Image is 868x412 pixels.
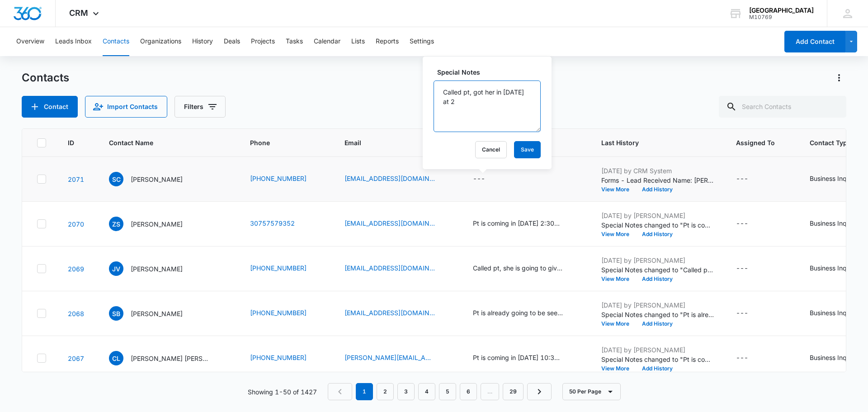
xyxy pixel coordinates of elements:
[344,353,451,364] div: Email - chris.keeter.vt@gmail.com - Select to Edit Field
[810,263,858,273] div: Business Inquiry
[16,27,44,56] button: Overview
[356,383,373,400] em: 1
[397,383,415,400] a: Page 3
[344,263,451,274] div: Email - villalobosjeidy3@gmail.com - Select to Edit Field
[601,166,714,175] p: [DATE] by CRM System
[344,353,435,362] a: [PERSON_NAME][EMAIL_ADDRESS][PERSON_NAME][DOMAIN_NAME]
[832,71,846,85] button: Actions
[810,218,858,228] div: Business Inquiry
[601,265,714,275] p: Special Notes changed to "Called pt, she is going to give us a call back."
[636,366,679,371] button: Add History
[131,309,183,318] p: [PERSON_NAME]
[314,27,340,56] button: Calendar
[68,175,84,183] a: Navigate to contact details page for Savannah Chacon
[351,27,365,56] button: Lists
[736,218,748,229] div: ---
[109,138,215,147] span: Contact Name
[224,27,240,56] button: Deals
[418,383,435,400] a: Page 4
[736,218,764,229] div: Assigned To - - Select to Edit Field
[601,187,636,192] button: View More
[810,174,858,183] div: Business Inquiry
[131,354,212,363] p: [PERSON_NAME] [PERSON_NAME]
[736,263,764,274] div: Assigned To - - Select to Edit Field
[410,27,434,56] button: Settings
[460,383,477,400] a: Page 6
[250,263,307,273] a: [PHONE_NUMBER]
[601,300,714,310] p: [DATE] by [PERSON_NAME]
[250,174,307,183] a: [PHONE_NUMBER]
[109,261,123,276] span: JV
[601,366,636,371] button: View More
[250,353,307,362] a: [PHONE_NUMBER]
[601,310,714,319] p: Special Notes changed to "Pt is already going to be seen on [DATE]"
[473,263,563,273] div: Called pt, she is going to give us a call back.
[810,308,858,317] div: Business Inquiry
[736,353,748,364] div: ---
[68,265,84,273] a: Navigate to contact details page for Jeidy Villalobos
[810,138,861,147] span: Contact Type
[601,355,714,364] p: Special Notes changed to "Pt is coming in [DATE] 10:30am with Britany"
[377,383,394,400] a: Page 2
[68,220,84,228] a: Navigate to contact details page for Zachery Stockton
[473,263,580,274] div: Special Notes - Called pt, she is going to give us a call back. - Select to Edit Field
[736,308,748,319] div: ---
[131,175,183,184] p: [PERSON_NAME]
[344,218,435,228] a: [EMAIL_ADDRESS][DOMAIN_NAME]
[736,353,764,364] div: Assigned To - - Select to Edit Field
[749,7,814,14] div: account name
[328,383,552,400] nav: Pagination
[503,383,524,400] a: Page 29
[736,138,775,147] span: Assigned To
[473,353,580,364] div: Special Notes - Pt is coming in 10/14/2025 at 10:30am with Britany - Select to Edit Field
[109,351,228,365] div: Contact Name - Christopher Lewis Keeter - Select to Edit Field
[601,220,714,230] p: Special Notes changed to "Pt is coming in [DATE] 2:30pm"
[344,174,435,183] a: [EMAIL_ADDRESS][DOMAIN_NAME]
[636,187,679,192] button: Add History
[736,308,764,319] div: Assigned To - - Select to Edit Field
[250,174,323,185] div: Phone - (307) 757-7146 - Select to Edit Field
[250,218,311,229] div: Phone - 30757579352 - Select to Edit Field
[344,174,451,185] div: Email - savannahrosechacon@gmail.com - Select to Edit Field
[473,308,580,319] div: Special Notes - Pt is already going to be seen on 10/15/2025 - Select to Edit Field
[736,263,748,274] div: ---
[636,321,679,327] button: Add History
[109,217,199,231] div: Contact Name - Zachery Stockton - Select to Edit Field
[344,263,435,273] a: [EMAIL_ADDRESS][DOMAIN_NAME]
[434,81,541,132] textarea: Called pt, got her in [DATE] at 2
[68,355,84,362] a: Navigate to contact details page for Christopher Lewis Keeter
[109,172,123,186] span: SC
[439,383,456,400] a: Page 5
[719,96,846,118] input: Search Contacts
[250,353,323,364] div: Phone - (843) 261-3792 - Select to Edit Field
[473,353,563,362] div: Pt is coming in [DATE] 10:30am with [DEMOGRAPHIC_DATA]
[344,308,435,317] a: [EMAIL_ADDRESS][DOMAIN_NAME]
[601,175,714,185] p: Forms - Lead Received Name: [PERSON_NAME] Email: [EMAIL_ADDRESS][DOMAIN_NAME] Phone: [PHONE_NUMBE...
[376,27,399,56] button: Reports
[344,218,451,229] div: Email - Grahamcracker3173@gmail.com - Select to Edit Field
[437,67,544,77] label: Special Notes
[251,27,275,56] button: Projects
[473,308,563,317] div: Pt is already going to be seen on [DATE]
[736,174,764,185] div: Assigned To - - Select to Edit Field
[250,263,323,274] div: Phone - (970) 571-4503 - Select to Edit Field
[109,261,199,276] div: Contact Name - Jeidy Villalobos - Select to Edit Field
[140,27,181,56] button: Organizations
[344,138,438,147] span: Email
[250,218,295,228] a: 30757579352
[109,306,199,321] div: Contact Name - Samantha Barrow - Select to Edit Field
[55,27,92,56] button: Leads Inbox
[192,27,213,56] button: History
[68,138,74,147] span: ID
[286,27,303,56] button: Tasks
[601,256,714,265] p: [DATE] by [PERSON_NAME]
[601,345,714,355] p: [DATE] by [PERSON_NAME]
[601,138,701,147] span: Last History
[69,8,88,18] span: CRM
[103,27,129,56] button: Contacts
[601,321,636,327] button: View More
[749,14,814,20] div: account id
[85,96,167,118] button: Import Contacts
[527,383,552,400] a: Next Page
[601,211,714,220] p: [DATE] by [PERSON_NAME]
